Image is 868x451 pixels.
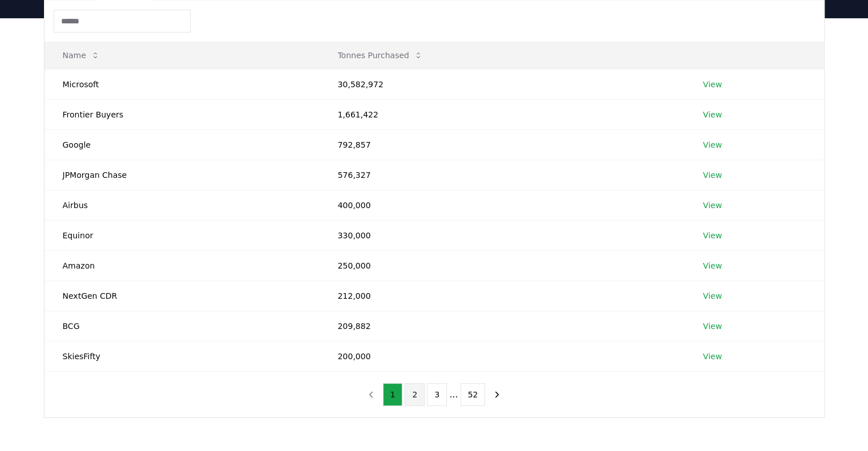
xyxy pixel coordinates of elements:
[45,160,320,190] td: JPMorgan Chase
[45,311,320,341] td: BCG
[45,190,320,220] td: Airbus
[703,139,722,151] a: View
[703,200,722,211] a: View
[487,383,507,406] button: next page
[320,69,685,99] td: 30,582,972
[45,99,320,129] td: Frontier Buyers
[320,341,685,371] td: 200,000
[703,260,722,271] a: View
[703,169,722,181] a: View
[703,109,722,120] a: View
[320,129,685,160] td: 792,857
[703,351,722,362] a: View
[45,69,320,99] td: Microsoft
[461,383,486,406] button: 52
[45,220,320,250] td: Equinor
[449,388,458,401] li: ...
[703,290,722,302] a: View
[45,281,320,311] td: NextGen CDR
[427,383,447,406] button: 3
[383,383,403,406] button: 1
[703,79,722,90] a: View
[54,44,109,67] button: Name
[45,250,320,281] td: Amazon
[320,250,685,281] td: 250,000
[320,220,685,250] td: 330,000
[320,311,685,341] td: 209,882
[320,190,685,220] td: 400,000
[703,230,722,241] a: View
[405,383,425,406] button: 2
[45,129,320,160] td: Google
[329,44,432,67] button: Tonnes Purchased
[320,99,685,129] td: 1,661,422
[320,281,685,311] td: 212,000
[320,160,685,190] td: 576,327
[45,341,320,371] td: SkiesFifty
[703,320,722,332] a: View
